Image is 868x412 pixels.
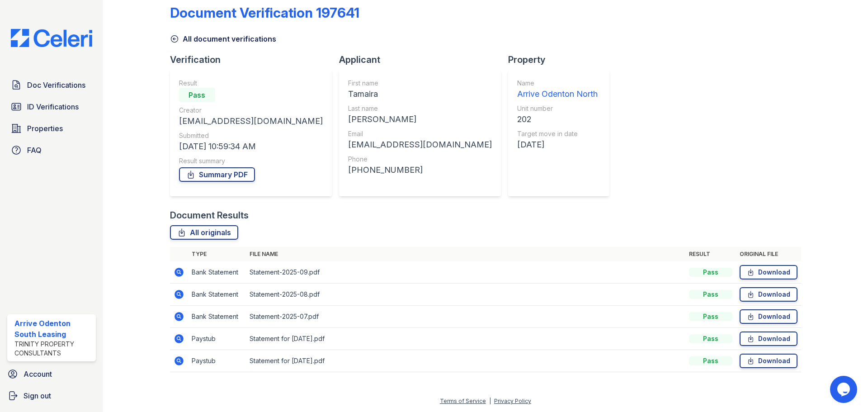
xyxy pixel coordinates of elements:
div: Pass [689,290,732,299]
div: | [489,398,491,404]
span: ID Verifications [27,101,79,112]
a: Terms of Service [440,398,486,404]
a: FAQ [7,141,96,159]
div: [DATE] 10:59:34 AM [179,140,323,153]
a: Download [740,265,797,279]
img: CE_Logo_Blue-a8612792a0a2168367f1c8372b55b34899dd931a85d93a1a3d3e32e68fde9ad4.png [4,29,99,47]
div: Arrive Odenton South Leasing [14,318,92,340]
a: Download [740,287,797,302]
a: ID Verifications [7,98,96,116]
div: Applicant [339,53,508,66]
td: Paystub [188,328,246,350]
div: Email [348,129,492,138]
td: Bank Statement [188,284,246,306]
div: 202 [517,113,598,126]
a: Doc Verifications [7,76,96,94]
a: All originals [170,225,238,240]
th: Original file [736,247,801,261]
div: Document Results [170,209,249,222]
a: Name Arrive Odenton North [517,79,598,100]
div: [EMAIL_ADDRESS][DOMAIN_NAME] [348,138,492,151]
td: Statement-2025-07.pdf [246,306,685,328]
a: Sign out [4,387,99,405]
div: Creator [179,106,323,115]
div: [EMAIL_ADDRESS][DOMAIN_NAME] [179,115,323,128]
div: [DATE] [517,138,598,151]
td: Statement-2025-09.pdf [246,261,685,284]
div: Submitted [179,131,323,140]
div: Pass [179,88,215,102]
div: Result [179,79,323,88]
div: Unit number [517,104,598,113]
div: Target move in date [517,129,598,138]
div: Name [517,79,598,88]
td: Paystub [188,350,246,372]
td: Bank Statement [188,306,246,328]
div: Pass [689,334,732,343]
div: Tamaira [348,88,492,100]
th: Type [188,247,246,261]
td: Statement for [DATE].pdf [246,328,685,350]
div: Phone [348,155,492,164]
div: Pass [689,312,732,321]
div: Pass [689,356,732,365]
td: Bank Statement [188,261,246,284]
div: Trinity Property Consultants [14,340,92,358]
td: Statement-2025-08.pdf [246,284,685,306]
div: Pass [689,268,732,277]
div: Verification [170,53,339,66]
span: Sign out [24,390,51,401]
div: Property [508,53,617,66]
span: FAQ [27,145,42,156]
iframe: chat widget [830,376,859,403]
span: Account [24,369,52,379]
div: Result summary [179,156,323,166]
div: [PHONE_NUMBER] [348,164,492,176]
th: Result [685,247,736,261]
td: Statement for [DATE].pdf [246,350,685,372]
a: Account [4,365,99,383]
span: Doc Verifications [27,80,85,90]
div: Document Verification 197641 [170,5,359,21]
a: Properties [7,119,96,137]
a: Download [740,331,797,346]
th: File name [246,247,685,261]
div: First name [348,79,492,88]
a: Privacy Policy [494,398,531,404]
div: [PERSON_NAME] [348,113,492,126]
a: Download [740,309,797,324]
a: Download [740,354,797,368]
span: Properties [27,123,63,134]
div: Last name [348,104,492,113]
a: All document verifications [170,33,276,44]
a: Summary PDF [179,167,255,182]
div: Arrive Odenton North [517,88,598,100]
